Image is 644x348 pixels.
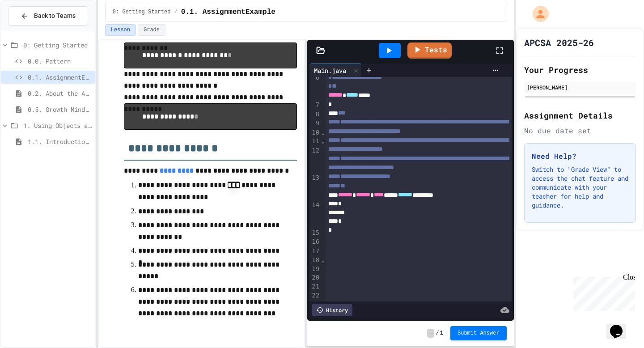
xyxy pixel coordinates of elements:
[309,291,321,300] div: 22
[309,66,351,75] div: Main.java
[28,56,92,66] span: 0.0. Pattern
[23,40,92,50] span: 0: Getting Started
[321,256,325,263] span: Fold line
[309,265,321,274] div: 19
[458,330,500,337] span: Submit Answer
[28,137,92,146] span: 1.1. Introduction to Algorithms, Programming, and Compilers
[524,64,636,76] h2: Your Progress
[105,24,136,36] button: Lesson
[532,165,628,210] p: Switch to "Grade View" to access the chat feature and communicate with your teacher for help and ...
[532,151,628,161] h3: Need Help?
[309,282,321,291] div: 21
[436,330,439,337] span: /
[309,119,321,128] div: 9
[309,174,321,201] div: 13
[606,312,635,339] iframe: chat widget
[427,329,434,338] span: -
[309,256,321,265] div: 18
[28,72,92,82] span: 0.1. AssignmentExample
[309,137,321,146] div: 11
[309,64,362,77] div: Main.java
[309,201,321,228] div: 14
[321,137,325,144] span: Fold line
[309,101,321,110] div: 7
[309,273,321,282] div: 20
[527,83,633,91] div: [PERSON_NAME]
[309,238,321,246] div: 16
[174,8,177,16] span: /
[28,89,92,98] span: 0.2. About the AP CSA Exam
[440,330,443,337] span: 1
[524,125,636,136] div: No due date set
[309,247,321,256] div: 17
[309,146,321,174] div: 12
[309,73,321,101] div: 6
[524,36,594,49] h1: APCSA 2025-26
[312,304,352,316] div: History
[321,129,325,136] span: Fold line
[34,11,76,21] span: Back to Teams
[309,229,321,238] div: 15
[4,4,62,57] div: Chat with us now!Close
[523,4,551,24] div: My Account
[450,326,507,340] button: Submit Answer
[138,24,165,36] button: Grade
[8,6,88,25] button: Back to Teams
[181,7,275,17] span: 0.1. AssignmentExample
[23,121,92,130] span: 1. Using Objects and Methods
[570,273,635,311] iframe: chat widget
[28,105,92,114] span: 0.5. Growth Mindset
[407,42,452,59] a: Tests
[524,109,636,122] h2: Assignment Details
[113,8,171,16] span: 0: Getting Started
[309,128,321,137] div: 10
[309,110,321,119] div: 8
